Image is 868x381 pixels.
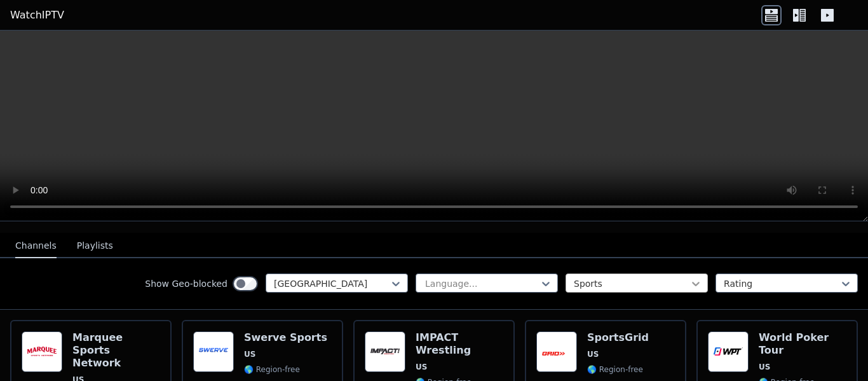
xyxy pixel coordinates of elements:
[72,331,160,370] h6: Marquee Sports Network
[536,331,577,372] img: SportsGrid
[15,234,57,258] button: Channels
[193,331,234,372] img: Swerve Sports
[77,234,113,258] button: Playlists
[587,349,599,359] span: US
[365,331,405,372] img: IMPACT Wrestling
[759,331,846,357] h6: World Poker Tour
[416,331,503,357] h6: IMPACT Wrestling
[244,364,300,375] span: 🌎 Region-free
[416,362,427,372] span: US
[244,331,327,344] h6: Swerve Sports
[10,8,64,23] a: WatchIPTV
[244,349,255,359] span: US
[22,331,62,372] img: Marquee Sports Network
[587,331,649,344] h6: SportsGrid
[759,362,770,372] span: US
[708,331,749,372] img: World Poker Tour
[587,364,643,375] span: 🌎 Region-free
[145,277,227,290] label: Show Geo-blocked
